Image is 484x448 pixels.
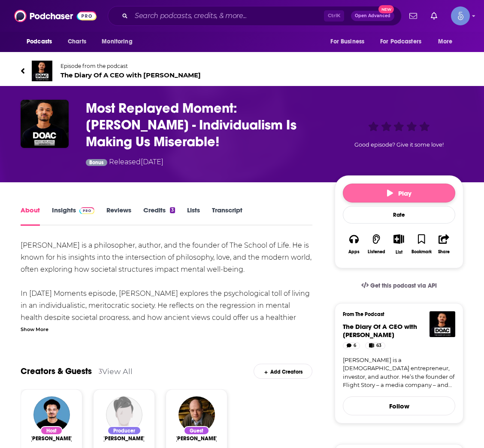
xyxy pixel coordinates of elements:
[106,396,142,433] img: Jack Sylvester
[14,8,97,24] img: Podchaser - Follow, Share and Rate Podcasts
[86,100,321,150] h1: Most Replayed Moment: Alain de Botton - Individualism Is Making Us Miserable!
[175,435,218,442] a: Alain de Botton
[365,342,385,349] a: 63
[324,10,344,21] span: Ctrl K
[378,5,394,13] span: New
[388,229,410,260] div: Show More ButtonList
[343,322,417,339] span: The Diary Of A CEO with [PERSON_NAME]
[79,207,94,214] img: Podchaser Pro
[387,189,411,197] span: Play
[187,206,200,226] a: Lists
[99,368,102,375] div: 3
[365,229,387,260] button: Listened
[396,249,402,255] div: List
[343,342,360,349] a: 6
[438,249,450,255] div: Share
[438,36,453,48] span: More
[430,311,455,337] img: The Diary Of A CEO with Steven Bartlett
[60,71,201,79] span: The Diary Of A CEO with [PERSON_NAME]
[27,36,52,48] span: Podcasts
[354,141,444,148] span: Good episode? Give it some love!
[102,36,132,48] span: Monitoring
[68,36,86,48] span: Charts
[32,61,52,81] img: The Diary Of A CEO with Steven Bartlett
[89,160,103,165] span: Bonus
[432,34,463,50] button: open menu
[107,426,141,435] div: Producer
[343,206,455,224] div: Rate
[21,366,92,377] a: Creators & Guests
[21,206,40,226] a: About
[62,34,91,50] a: Charts
[103,435,145,442] a: Jack Sylvester
[175,435,218,442] span: [PERSON_NAME]
[390,234,408,244] button: Show More Button
[21,34,63,50] button: open menu
[376,341,381,350] span: 63
[184,426,209,435] div: Guest
[254,364,312,379] div: Add Creators
[21,100,69,148] img: Most Replayed Moment: Alain de Botton - Individualism Is Making Us Miserable!
[212,206,242,226] a: Transcript
[370,282,437,289] span: Get this podcast via API
[343,396,455,415] button: Follow
[324,34,375,50] button: open menu
[406,9,420,23] a: Show notifications dropdown
[354,341,356,350] span: 6
[108,6,402,26] div: Search podcasts, credits, & more...
[343,322,417,339] a: The Diary Of A CEO with Steven Bartlett
[30,435,73,442] a: Steven Bartlett
[170,207,175,213] div: 3
[131,9,324,23] input: Search podcasts, credits, & more...
[380,36,421,48] span: For Podcasters
[178,396,215,433] img: Alain de Botton
[375,34,434,50] button: open menu
[411,249,432,255] div: Bookmark
[21,61,463,81] a: The Diary Of A CEO with Steven BartlettEpisode from the podcastThe Diary Of A CEO with [PERSON_NAME]
[30,435,73,442] span: [PERSON_NAME]
[330,36,364,48] span: For Business
[451,6,470,25] button: Show profile menu
[433,229,455,260] button: Share
[427,9,441,23] a: Show notifications dropdown
[355,14,390,18] span: Open Advanced
[348,249,360,255] div: Apps
[343,229,365,260] button: Apps
[86,157,163,169] div: Released [DATE]
[102,367,133,376] a: View All
[343,184,455,203] button: Play
[52,206,94,226] a: InsightsPodchaser Pro
[410,229,433,260] button: Bookmark
[451,6,470,25] span: Logged in as Spiral5-G1
[343,356,455,390] a: [PERSON_NAME] is a [DEMOGRAPHIC_DATA] entrepreneur, investor, and author. He’s the founder of Fli...
[33,396,70,433] img: Steven Bartlett
[103,435,145,442] span: [PERSON_NAME]
[343,311,448,317] h3: From The Podcast
[368,249,385,255] div: Listened
[96,34,143,50] button: open menu
[351,11,394,21] button: Open AdvancedNew
[40,426,63,435] div: Host
[354,275,444,296] a: Get this podcast via API
[21,239,312,444] div: [PERSON_NAME] is a philosopher, author, and the founder of The School of Life. He is known for hi...
[106,206,131,226] a: Reviews
[143,206,175,226] a: Credits3
[451,6,470,25] img: User Profile
[60,63,201,69] span: Episode from the podcast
